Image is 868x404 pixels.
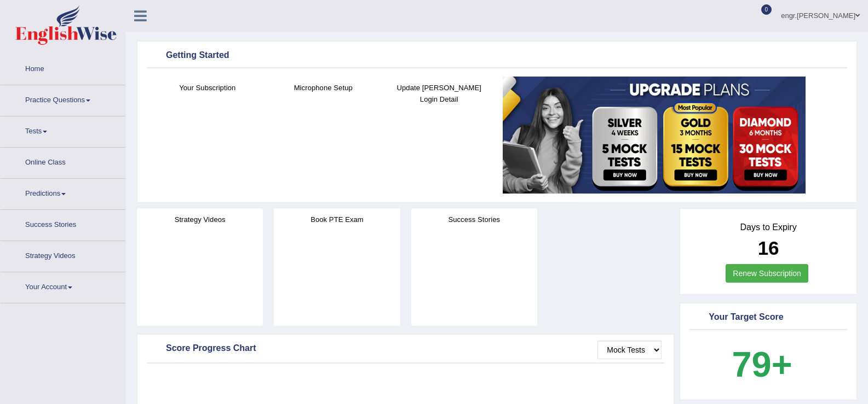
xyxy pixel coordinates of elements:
[503,77,806,194] img: small5.jpg
[411,214,537,225] h4: Success Stories
[1,210,125,237] a: Success Stories
[1,179,125,206] a: Predictions
[726,264,808,283] a: Renew Subscription
[761,4,772,15] span: 0
[1,85,125,113] a: Practice Questions
[150,48,844,64] div: Getting Started
[732,344,792,384] b: 79+
[1,272,125,300] a: Your Account
[1,148,125,175] a: Online Class
[692,223,844,232] h4: Days to Expiry
[150,341,662,357] div: Score Progress Chart
[137,214,263,225] h4: Strategy Videos
[692,309,844,326] div: Your Target Score
[387,82,492,105] h4: Update [PERSON_NAME] Login Detail
[1,116,125,144] a: Tests
[271,82,376,93] h4: Microphone Setup
[155,82,260,93] h4: Your Subscription
[758,237,779,259] b: 16
[274,214,400,225] h4: Book PTE Exam
[1,241,125,268] a: Strategy Videos
[1,54,125,81] a: Home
